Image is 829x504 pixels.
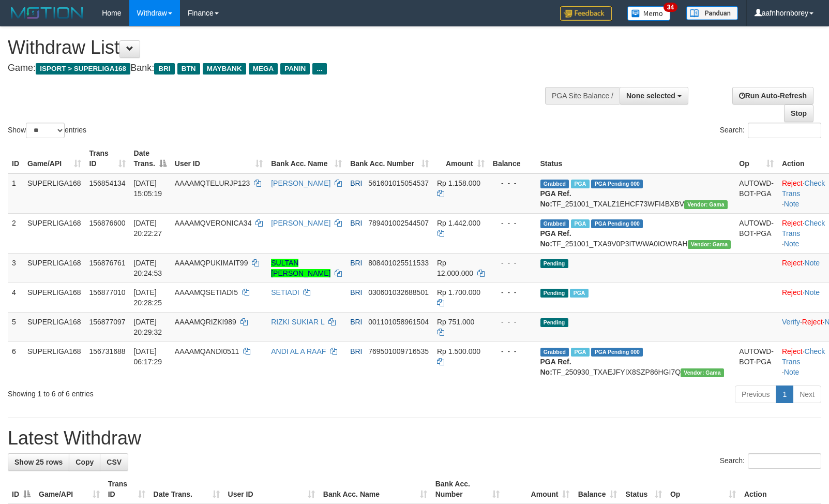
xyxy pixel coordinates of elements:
label: Search: [720,123,821,138]
span: Copy [76,458,94,466]
span: Grabbed [540,219,569,228]
a: Note [805,259,820,267]
td: 6 [8,342,23,381]
td: TF_251001_TXA9V0P3ITWWA0IOWRAH [536,213,735,253]
button: None selected [620,87,688,105]
th: Trans ID: activate to sort column ascending [85,144,130,173]
label: Search: [720,453,821,469]
span: Vendor URL: https://trx31.1velocity.biz [684,200,728,209]
span: BRI [350,288,362,297]
span: Copy 561601015054537 to clipboard [368,179,429,187]
a: Previous [735,386,776,403]
td: TF_251001_TXALZ1EHCF73WFI4BXBV [536,173,735,214]
span: Grabbed [540,180,569,188]
span: AAAAMQPUKIMAIT99 [175,259,248,267]
a: Copy [69,453,100,471]
span: Pending [540,289,568,298]
select: Showentries [26,123,65,138]
span: [DATE] 20:28:25 [134,288,162,307]
a: SULTAN [PERSON_NAME] [271,259,330,277]
span: 156731688 [89,347,126,355]
td: AUTOWD-BOT-PGA [735,342,778,381]
th: Bank Acc. Name: activate to sort column ascending [319,475,431,504]
span: [DATE] 15:05:19 [134,179,162,198]
span: Copy 769501009716535 to clipboard [368,347,429,355]
span: Vendor URL: https://trx31.1velocity.biz [681,368,724,377]
th: Amount: activate to sort column ascending [504,475,574,504]
a: Reject [782,288,803,297]
a: Check Trans [782,347,825,366]
a: Next [793,386,821,403]
span: Rp 1.442.000 [437,219,480,227]
img: panduan.png [686,6,738,20]
input: Search: [748,123,821,138]
th: Balance: activate to sort column ascending [574,475,621,504]
th: User ID: activate to sort column ascending [171,144,267,173]
th: Op: activate to sort column ascending [735,144,778,173]
span: AAAAMQANDI0511 [175,347,239,355]
td: 3 [8,253,23,283]
b: PGA Ref. No: [540,358,571,376]
span: [DATE] 06:17:29 [134,347,162,366]
th: Op: activate to sort column ascending [666,475,740,504]
td: 5 [8,312,23,342]
a: ANDI AL A RAAF [271,347,326,355]
td: SUPERLIGA168 [23,253,85,283]
span: [DATE] 20:24:53 [134,259,162,277]
td: SUPERLIGA168 [23,283,85,312]
a: Reject [782,259,803,267]
span: 156877010 [89,288,126,297]
label: Show entries [8,123,86,138]
span: CSV [107,458,122,466]
td: AUTOWD-BOT-PGA [735,173,778,214]
span: BTN [177,63,200,75]
span: MEGA [249,63,278,75]
span: BRI [350,259,362,267]
span: 156876600 [89,219,126,227]
a: Note [784,240,800,248]
span: ... [312,63,326,75]
a: Stop [784,105,813,122]
td: 2 [8,213,23,253]
span: Rp 751.000 [437,318,474,326]
input: Search: [748,453,821,469]
div: Showing 1 to 6 of 6 entries [8,384,338,399]
th: Status [536,144,735,173]
th: Bank Acc. Number: activate to sort column ascending [431,475,504,504]
a: RIZKI SUKIAR L [271,318,324,326]
a: Note [784,200,800,208]
span: Pending [540,318,568,327]
span: Copy 808401025511533 to clipboard [368,259,429,267]
span: 34 [664,3,677,12]
span: PGA Pending [591,348,643,357]
span: Grabbed [540,348,569,357]
th: Game/API: activate to sort column ascending [23,144,85,173]
span: BRI [350,347,362,355]
td: SUPERLIGA168 [23,213,85,253]
span: AAAAMQRIZKI989 [175,318,236,326]
a: Note [805,288,820,297]
td: SUPERLIGA168 [23,173,85,214]
a: [PERSON_NAME] [271,179,330,187]
th: Bank Acc. Number: activate to sort column ascending [346,144,433,173]
span: Vendor URL: https://trx31.1velocity.biz [688,240,731,249]
th: Amount: activate to sort column ascending [433,144,489,173]
span: Marked by aafsengchandara [570,289,588,298]
a: Reject [782,219,803,227]
h1: Latest Withdraw [8,428,821,449]
span: PGA Pending [591,219,643,228]
span: BRI [154,63,174,75]
th: Bank Acc. Name: activate to sort column ascending [267,144,346,173]
span: Marked by aafsengchandara [571,219,589,228]
th: User ID: activate to sort column ascending [224,475,319,504]
span: [DATE] 20:29:32 [134,318,162,336]
b: PGA Ref. No: [540,229,571,248]
a: Check Trans [782,179,825,198]
div: - - - [493,287,532,298]
span: 156876761 [89,259,126,267]
span: AAAAMQVERONICA34 [175,219,252,227]
td: SUPERLIGA168 [23,342,85,381]
span: AAAAMQTELURJP123 [175,179,250,187]
span: Rp 12.000.000 [437,259,473,277]
th: Date Trans.: activate to sort column ascending [149,475,224,504]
